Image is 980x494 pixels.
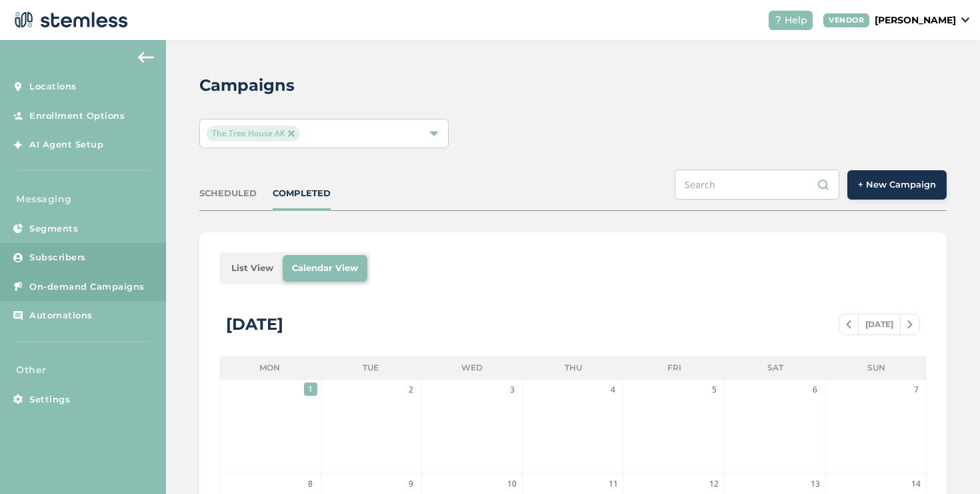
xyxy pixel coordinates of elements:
span: The Tree House AK [207,126,300,142]
li: Wed [421,356,523,379]
span: 5 [707,383,721,397]
img: icon-help-white-03924b79.svg [774,16,782,24]
li: Mon [219,356,321,379]
li: Fri [623,356,725,379]
span: On-demand Campaigns [29,280,145,294]
h2: Campaigns [199,73,295,97]
li: Thu [523,356,624,379]
img: icon-close-accent-8a337256.svg [288,130,295,137]
img: icon-chevron-left-b8c47ebb.svg [846,320,851,328]
span: Segments [29,222,78,236]
p: [PERSON_NAME] [875,13,956,27]
li: Calendar View [283,255,367,282]
img: logo-dark-0685b13c.svg [11,7,128,33]
span: 2 [405,383,418,397]
div: [DATE] [226,312,283,336]
li: Tue [321,356,422,379]
img: icon-chevron-right-bae969c5.svg [907,320,913,328]
span: Enrollment Options [29,109,125,123]
div: COMPLETED [273,187,331,200]
li: Sat [725,356,826,379]
span: 4 [607,383,620,397]
span: Locations [29,80,77,93]
input: Search [675,170,839,200]
span: Help [785,13,807,27]
span: Subscribers [29,251,86,264]
img: icon-arrow-back-accent-c549486e.svg [138,52,154,63]
span: 3 [505,383,519,397]
span: 6 [809,383,822,397]
span: 8 [304,477,317,491]
span: AI Agent Setup [29,138,103,152]
button: + New Campaign [847,170,947,200]
span: 9 [405,477,418,491]
div: SCHEDULED [199,187,257,200]
div: VENDOR [823,13,869,27]
span: 13 [809,477,822,491]
li: Sun [825,356,927,379]
span: 12 [707,477,721,491]
span: 11 [607,477,620,491]
span: 14 [909,477,923,491]
span: 7 [909,383,923,397]
span: Settings [29,393,70,407]
span: [DATE] [858,314,901,334]
li: List View [222,255,283,282]
iframe: Chat Widget [913,430,980,494]
span: Automations [29,309,93,322]
img: icon_down-arrow-small-66adaf34.svg [961,17,969,23]
span: 1 [304,383,317,396]
span: 10 [505,477,519,491]
span: + New Campaign [858,178,936,192]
